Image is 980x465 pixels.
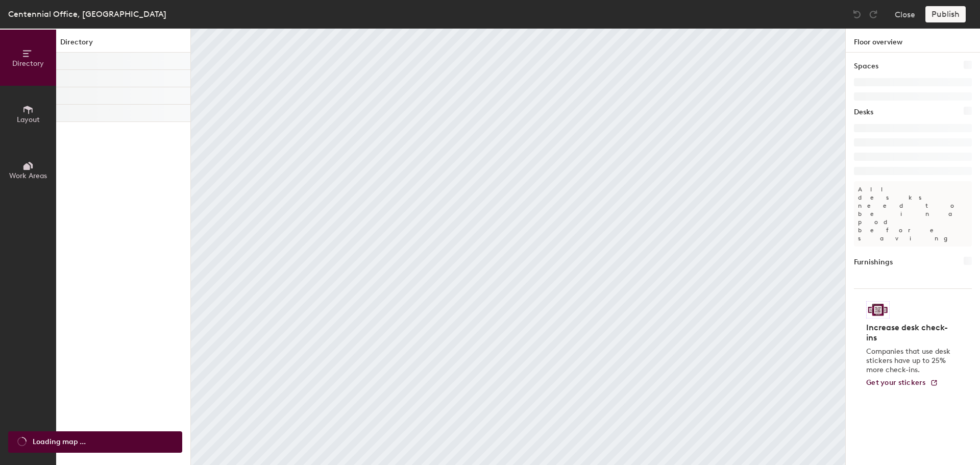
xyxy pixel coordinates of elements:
span: Loading map ... [33,436,86,448]
h4: Increase desk check-ins [866,323,953,343]
img: Sticker logo [866,301,890,319]
button: Close [895,6,915,22]
p: Companies that use desk stickers have up to 25% more check-ins. [866,347,953,375]
p: All desks need to be in a pod before saving [854,181,972,247]
h1: Spaces [854,61,878,72]
img: Undo [852,9,862,19]
div: Centennial Office, [GEOGRAPHIC_DATA] [8,8,166,20]
a: Get your stickers [866,379,938,387]
h1: Directory [56,37,190,53]
span: Directory [12,59,44,68]
span: Layout [17,115,40,124]
img: Redo [868,9,878,19]
h1: Desks [854,107,873,118]
h1: Floor overview [846,29,980,53]
h1: Furnishings [854,257,893,268]
canvas: Map [191,29,845,465]
span: Work Areas [9,172,47,180]
span: Get your stickers [866,378,926,387]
